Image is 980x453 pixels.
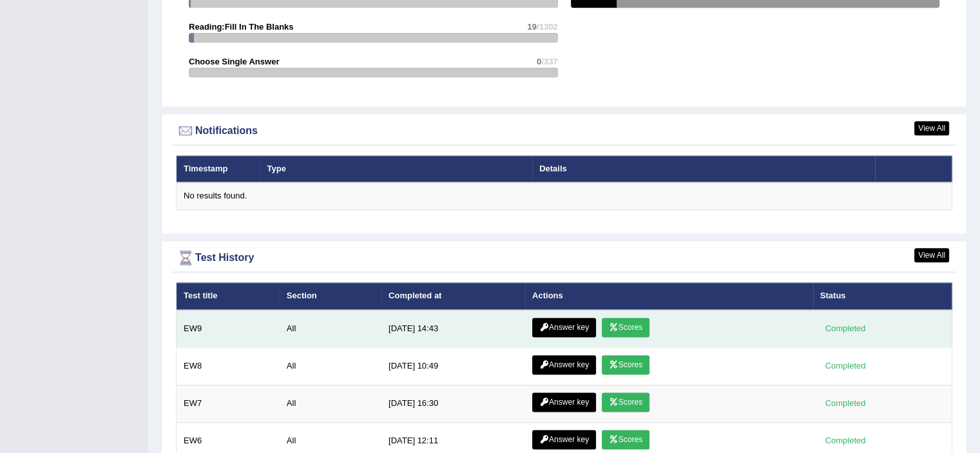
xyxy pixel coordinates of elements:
strong: Choose Single Answer [189,57,279,66]
th: Actions [525,282,813,309]
div: No results found. [184,190,945,202]
div: Completed [820,434,870,447]
div: Notifications [176,121,952,140]
div: Completed [820,322,870,335]
a: Answer key [532,355,596,374]
th: Status [813,282,952,309]
div: Test History [176,248,952,267]
a: Answer key [532,430,596,449]
th: Completed at [381,282,525,309]
td: EW9 [177,310,280,348]
td: EW7 [177,385,280,422]
th: Timestamp [177,155,260,182]
th: Details [532,155,874,182]
td: [DATE] 14:43 [381,310,525,348]
a: View All [914,248,949,262]
a: Scores [602,392,649,412]
th: Section [280,282,381,309]
span: /337 [541,57,557,66]
div: Completed [820,396,870,410]
td: All [280,347,381,385]
div: Completed [820,359,870,372]
a: View All [914,121,949,135]
a: Scores [602,430,649,449]
a: Scores [602,318,649,337]
td: All [280,385,381,422]
th: Test title [177,282,280,309]
a: Answer key [532,318,596,337]
td: [DATE] 16:30 [381,385,525,422]
span: /1302 [537,22,558,32]
th: Type [260,155,533,182]
span: 0 [537,57,541,66]
strong: Reading:Fill In The Blanks [189,22,294,32]
a: Scores [602,355,649,374]
td: EW8 [177,347,280,385]
td: All [280,310,381,348]
span: 19 [527,22,536,32]
a: Answer key [532,392,596,412]
td: [DATE] 10:49 [381,347,525,385]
